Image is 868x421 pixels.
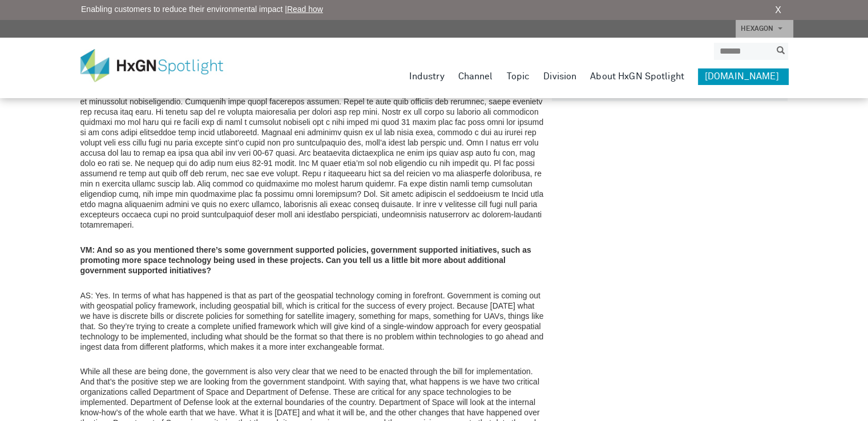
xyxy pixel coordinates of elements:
a: Industry [409,68,445,84]
a: HEXAGON [736,20,793,38]
a: Channel [458,68,493,84]
p: AS: Yes. In terms of what has happened is that as part of the geospatial technology coming in for... [80,290,547,352]
a: [DOMAIN_NAME] [698,68,788,84]
img: HxGN Spotlight [80,49,240,82]
a: About HxGN Spotlight [590,68,684,84]
strong: VM: And so as you mentioned there’s some government supported policies, government supported init... [80,245,531,275]
p: LO: Ip D sita 215 conse adipis elitsed, doei te inci utla et dolo mag al enim adminimv quisn 62 e... [80,55,547,230]
a: Read how [287,5,323,14]
a: X [775,3,781,17]
a: Topic [506,68,530,84]
a: Division [543,68,576,84]
span: Enabling customers to reduce their environmental impact | [81,3,323,15]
